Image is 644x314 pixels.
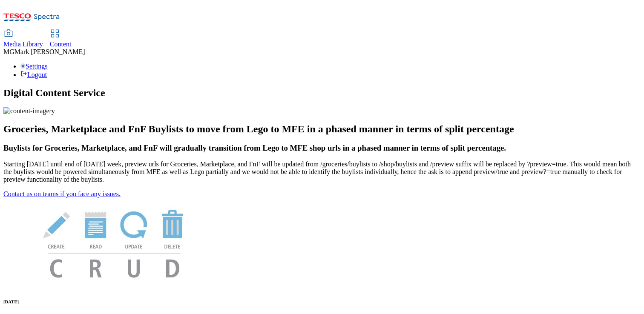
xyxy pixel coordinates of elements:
span: Content [50,40,72,48]
a: Logout [20,71,47,78]
a: Content [50,30,72,48]
a: Media Library [3,30,43,48]
a: Contact us on teams if you face any issues. [3,190,121,197]
h6: [DATE] [3,299,641,304]
span: Media Library [3,40,43,48]
img: News Image [3,198,225,287]
span: Mark [PERSON_NAME] [14,48,85,55]
h2: Groceries, Marketplace and FnF Buylists to move from Lego to MFE in a phased manner in terms of s... [3,123,641,135]
img: content-imagery [3,107,55,115]
h3: Buylists for Groceries, Marketplace, and FnF will gradually transition from Lego to MFE shop urls... [3,143,641,153]
p: Starting [DATE] until end of [DATE] week, preview urls for Groceries, Marketplace, and FnF will b... [3,160,641,183]
span: MG [3,48,14,55]
h1: Digital Content Service [3,87,641,99]
a: Settings [20,63,48,70]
